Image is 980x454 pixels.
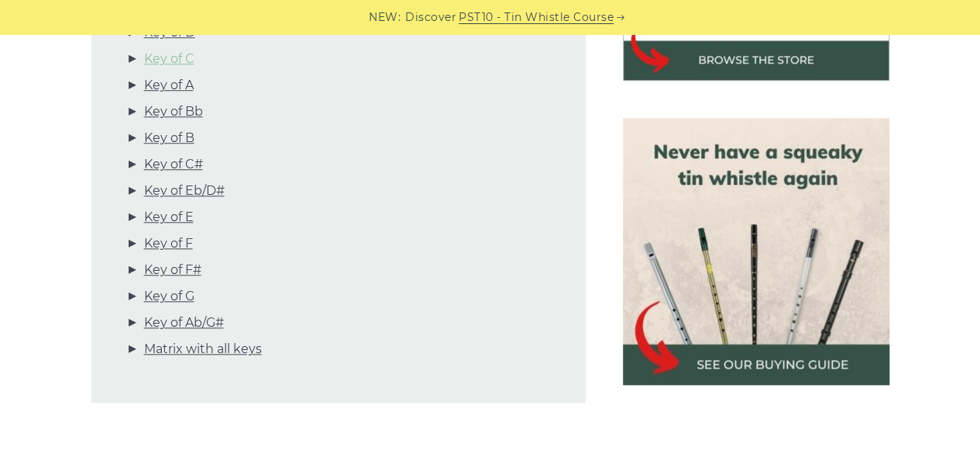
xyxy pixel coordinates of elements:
[144,339,262,359] a: Matrix with all keys
[459,9,614,26] a: PST10 - Tin Whistle Course
[144,75,194,95] a: Key of A
[623,118,889,385] img: tin whistle buying guide
[144,286,194,307] a: Key of G
[144,49,194,69] a: Key of C
[144,154,203,175] a: Key of C#
[144,181,225,201] a: Key of Eb/D#
[405,9,456,26] span: Discover
[144,128,194,148] a: Key of B
[144,313,224,333] a: Key of Ab/G#
[144,234,193,254] a: Key of F
[144,207,194,227] a: Key of E
[144,260,201,280] a: Key of F#
[144,102,203,122] a: Key of Bb
[369,9,401,26] span: NEW:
